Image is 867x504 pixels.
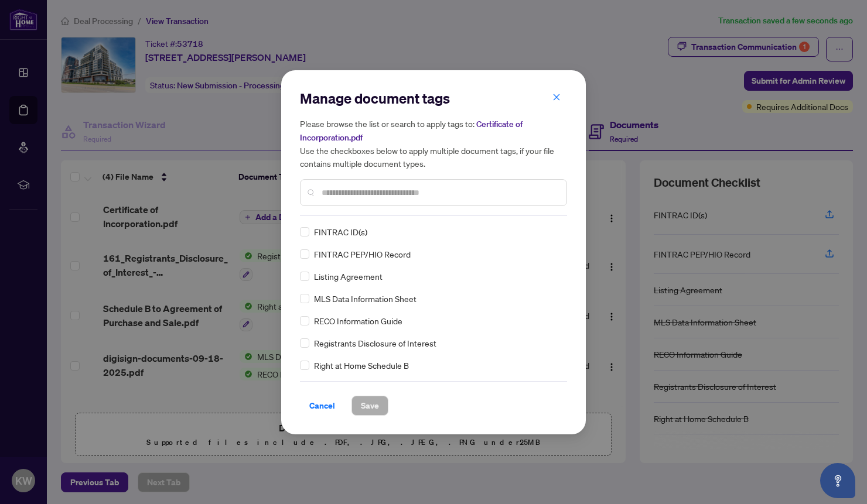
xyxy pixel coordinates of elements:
span: Registrants Disclosure of Interest [314,337,436,349]
span: close [552,93,561,101]
span: Right at Home Schedule B [314,359,409,372]
span: FINTRAC PEP/HIO Record [314,248,411,260]
span: Listing Agreement [314,270,383,283]
h2: Manage document tags [300,89,567,108]
button: Cancel [300,396,344,416]
button: Open asap [820,463,855,498]
span: RECO Information Guide [314,314,402,327]
button: Save [351,396,388,416]
h5: Please browse the list or search to apply tags to: Use the checkboxes below to apply multiple doc... [300,117,567,170]
span: FINTRAC ID(s) [314,225,367,238]
span: Certificate of Incorporation.pdf [300,119,523,143]
span: Cancel [309,396,335,415]
span: MLS Data Information Sheet [314,292,417,305]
